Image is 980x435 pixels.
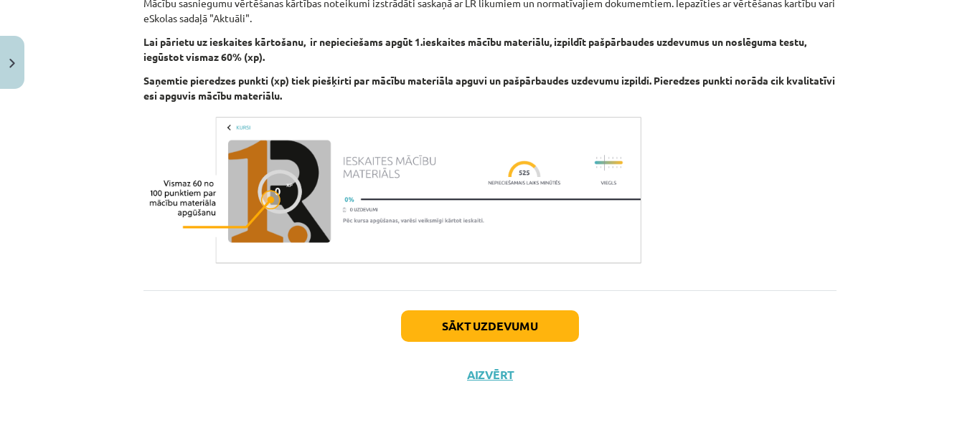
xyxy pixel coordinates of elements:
button: Sākt uzdevumu [401,310,579,342]
img: icon-close-lesson-0947bae3869378f0d4975bcd49f059093ad1ed9edebbc8119c70593378902aed.svg [9,59,15,68]
b: Lai pārietu uz ieskaites kārtošanu, ir nepieciešams apgūt 1.ieskaites mācību materiālu, izpildīt ... [143,35,806,63]
b: Saņemtie pieredzes punkti (xp) tiek piešķirti par mācību materiāla apguvi un pašpārbaudes uzdevum... [143,74,835,102]
button: Aizvērt [463,368,517,382]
